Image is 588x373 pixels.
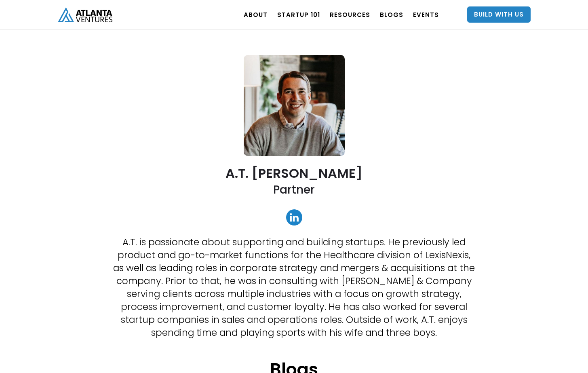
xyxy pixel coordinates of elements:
[380,3,403,26] a: BLOGS
[467,6,531,23] a: Build With Us
[277,3,320,26] a: Startup 101
[244,3,268,26] a: ABOUT
[226,166,362,180] h2: A.T. [PERSON_NAME]
[112,236,476,339] p: A.T. is passionate about supporting and building startups. He previously led product and go-to-ma...
[273,182,315,197] h2: Partner
[330,3,370,26] a: RESOURCES
[413,3,439,26] a: EVENTS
